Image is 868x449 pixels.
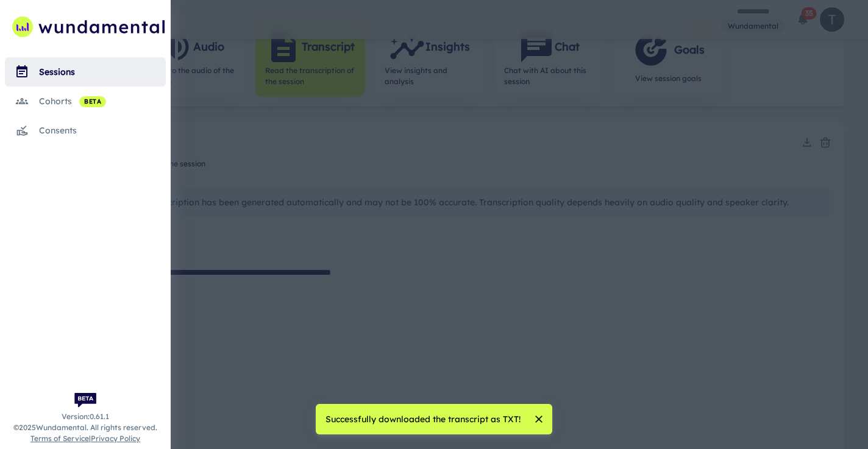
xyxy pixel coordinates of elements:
[30,433,140,444] span: |
[39,124,166,137] div: consents
[79,97,106,107] span: beta
[13,422,157,433] span: © 2025 Wundamental. All rights reserved.
[39,94,166,108] div: cohorts
[30,434,89,443] a: Terms of Service
[5,116,166,145] a: consents
[39,65,166,79] div: sessions
[62,411,109,422] span: Version: 0.61.1
[5,57,166,87] a: sessions
[5,87,166,116] a: cohorts beta
[91,434,140,443] a: Privacy Policy
[530,411,547,428] button: close
[325,408,521,431] div: Successfully downloaded the transcript as TXT!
